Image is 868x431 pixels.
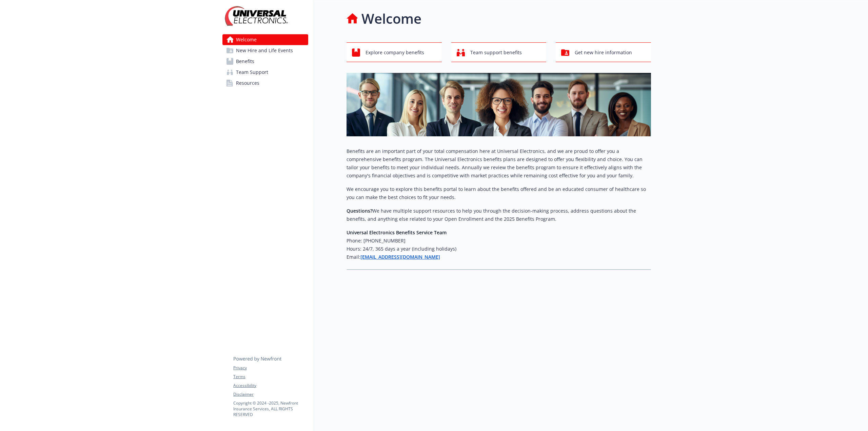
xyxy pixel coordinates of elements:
[347,208,372,214] strong: Questions?
[347,42,442,62] button: Explore company benefits
[347,237,651,245] h6: Phone: [PHONE_NUMBER]
[222,67,308,78] a: Team Support
[451,42,547,62] button: Team support benefits
[222,34,308,45] a: Welcome
[222,56,308,67] a: Benefits
[347,147,651,180] p: Benefits are an important part of your total compensation here at Universal Electronics, and we a...
[366,46,424,59] span: Explore company benefits
[236,78,259,89] span: Resources
[347,207,651,223] p: We have multiple support resources to help you through the decision-making process, address quest...
[470,46,522,59] span: Team support benefits
[233,391,308,397] a: Disclaimer
[556,42,651,62] button: Get new hire information
[347,253,651,261] h6: Email:
[347,245,651,253] h6: Hours: 24/7, 365 days a year (including holidays)​
[236,56,254,67] span: Benefits
[575,46,632,59] span: Get new hire information
[233,400,308,417] p: Copyright © 2024 - 2025 , Newfront Insurance Services, ALL RIGHTS RESERVED
[347,185,651,201] p: We encourage you to explore this benefits portal to learn about the benefits offered and be an ed...
[361,8,421,29] h1: Welcome
[233,374,308,380] a: Terms
[236,45,293,56] span: New Hire and Life Events
[347,73,651,136] img: overview page banner
[347,229,447,236] strong: Universal Electronics Benefits Service Team
[236,67,268,78] span: Team Support
[236,34,257,45] span: Welcome
[233,365,308,371] a: Privacy
[222,78,308,89] a: Resources
[233,383,308,389] a: Accessibility
[360,254,440,260] a: [EMAIL_ADDRESS][DOMAIN_NAME]
[222,45,308,56] a: New Hire and Life Events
